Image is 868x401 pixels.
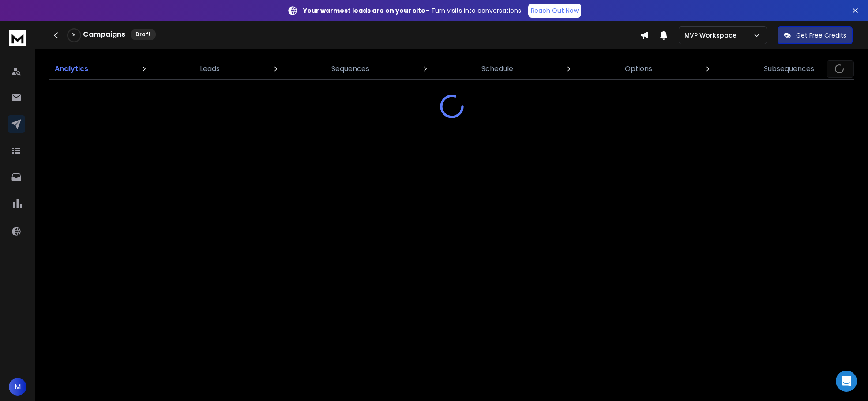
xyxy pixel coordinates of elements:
[684,31,740,40] p: MVP Workspace
[759,58,819,79] a: Subsequences
[49,58,94,79] a: Analytics
[9,30,26,46] img: logo
[625,64,652,74] p: Options
[836,371,857,392] div: Open Intercom Messenger
[476,58,519,79] a: Schedule
[72,33,76,38] p: 0 %
[200,64,220,74] p: Leads
[528,4,581,18] a: Reach Out Now
[83,29,125,40] h1: Campaigns
[764,64,814,74] p: Subsequences
[531,6,579,15] p: Reach Out Now
[195,58,225,79] a: Leads
[796,31,846,40] p: Get Free Credits
[55,64,88,74] p: Analytics
[620,58,658,79] a: Options
[9,378,26,396] button: M
[331,64,369,74] p: Sequences
[326,58,375,79] a: Sequences
[481,64,513,74] p: Schedule
[303,6,521,15] p: – Turn visits into conversations
[303,6,425,15] strong: Your warmest leads are on your site
[131,29,156,40] div: Draft
[778,26,853,44] button: Get Free Credits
